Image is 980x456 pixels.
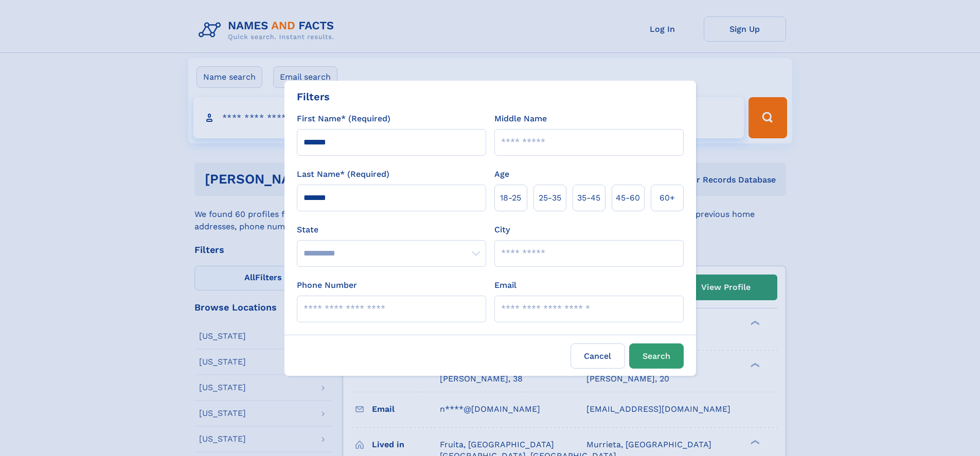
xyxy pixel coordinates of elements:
[494,224,510,236] label: City
[571,343,625,369] label: Cancel
[297,168,389,180] label: Last Name* (Required)
[616,192,640,204] span: 45‑60
[297,279,357,291] label: Phone Number
[297,89,330,104] div: Filters
[660,192,675,204] span: 60+
[494,168,509,180] label: Age
[494,279,516,291] label: Email
[297,224,486,236] label: State
[539,192,561,204] span: 25‑35
[629,343,684,369] button: Search
[500,192,521,204] span: 18‑25
[297,113,390,125] label: First Name* (Required)
[494,113,547,125] label: Middle Name
[577,192,600,204] span: 35‑45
